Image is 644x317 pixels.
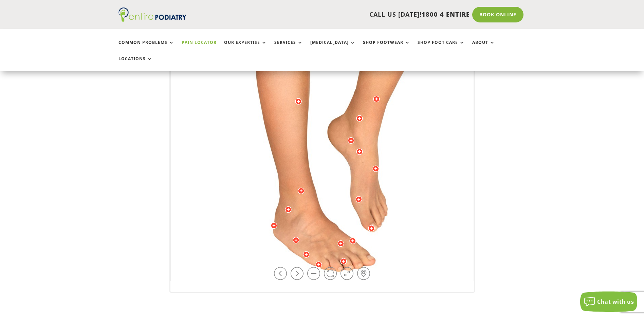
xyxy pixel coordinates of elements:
[580,291,637,312] button: Chat with us
[291,267,303,280] a: Rotate right
[224,40,267,55] a: Our Expertise
[472,7,523,22] a: Book Online
[118,40,174,55] a: Common Problems
[274,40,303,55] a: Services
[324,267,337,280] a: Play / Stop
[472,40,495,55] a: About
[118,16,186,23] a: Entire Podiatry
[418,40,465,55] a: Shop Foot Care
[341,267,353,280] a: Full Screen on / off
[422,10,470,18] span: 1800 4 ENTIRE
[363,40,410,55] a: Shop Footwear
[118,56,152,71] a: Locations
[307,267,320,280] a: Zoom in / out
[118,7,186,22] img: logo (1)
[357,267,370,280] a: Hot-spots on / off
[597,298,634,305] span: Chat with us
[274,267,287,280] a: Rotate left
[182,40,217,55] a: Pain Locator
[310,40,355,55] a: [MEDICAL_DATA]
[213,10,470,19] p: CALL US [DATE]!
